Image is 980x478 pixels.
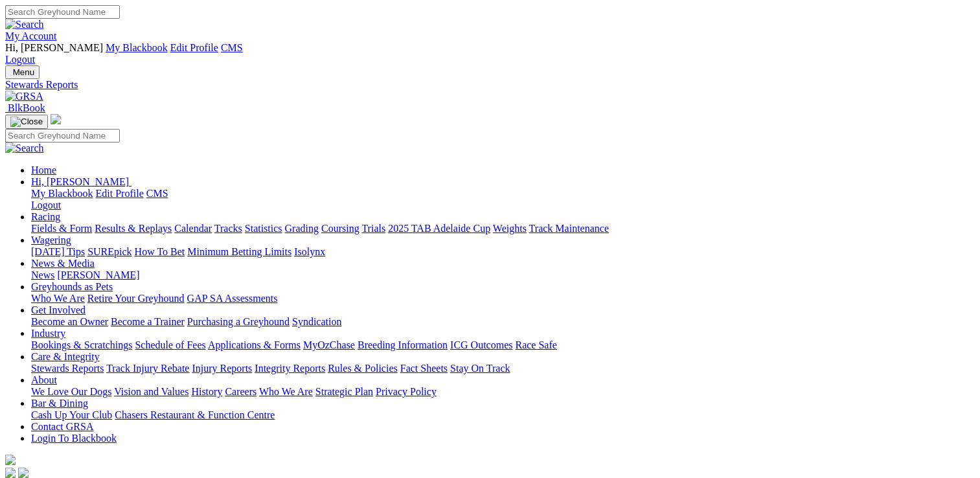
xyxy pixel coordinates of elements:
[31,386,975,398] div: About
[221,42,243,53] a: CMS
[31,176,131,187] a: Hi, [PERSON_NAME]
[245,223,282,234] a: Statistics
[170,42,218,53] a: Edit Profile
[303,339,355,350] a: MyOzChase
[5,129,120,142] input: Search
[361,223,385,234] a: Trials
[87,246,131,257] a: SUREpick
[31,316,108,327] a: Become an Owner
[191,386,222,397] a: History
[31,339,975,351] div: Industry
[5,91,43,102] img: GRSA
[192,363,252,374] a: Injury Reports
[5,42,103,53] span: Hi, [PERSON_NAME]
[31,328,65,339] a: Industry
[5,5,120,19] input: Search
[187,316,290,327] a: Purchasing a Greyhound
[31,188,975,211] div: Hi, [PERSON_NAME]
[208,339,301,350] a: Applications & Forms
[31,398,88,409] a: Bar & Dining
[450,363,510,374] a: Stay On Track
[111,316,185,327] a: Become a Trainer
[31,409,112,420] a: Cash Up Your Club
[400,363,448,374] a: Fact Sheets
[388,223,490,234] a: 2025 TAB Adelaide Cup
[5,455,16,465] img: logo-grsa-white.png
[5,142,44,154] img: Search
[31,269,975,281] div: News & Media
[31,223,92,234] a: Fields & Form
[31,234,71,245] a: Wagering
[5,468,16,478] img: facebook.svg
[515,339,556,350] a: Race Safe
[31,246,975,258] div: Wagering
[135,246,185,257] a: How To Bet
[31,188,93,199] a: My Blackbook
[146,188,168,199] a: CMS
[31,293,975,304] div: Greyhounds as Pets
[31,304,85,315] a: Get Involved
[214,223,242,234] a: Tracks
[115,409,275,420] a: Chasers Restaurant & Function Centre
[5,54,35,65] a: Logout
[358,339,448,350] a: Breeding Information
[5,42,975,65] div: My Account
[31,409,975,421] div: Bar & Dining
[135,339,205,350] a: Schedule of Fees
[51,114,61,124] img: logo-grsa-white.png
[31,165,56,176] a: Home
[450,339,512,350] a: ICG Outcomes
[87,293,185,304] a: Retire Your Greyhound
[5,19,44,30] img: Search
[18,468,28,478] img: twitter.svg
[5,65,40,79] button: Toggle navigation
[5,102,45,113] a: BlkBook
[95,223,172,234] a: Results & Replays
[96,188,144,199] a: Edit Profile
[31,258,95,269] a: News & Media
[31,293,85,304] a: Who We Are
[31,316,975,328] div: Get Involved
[187,246,291,257] a: Minimum Betting Limits
[57,269,139,280] a: [PERSON_NAME]
[106,363,189,374] a: Track Injury Rebate
[31,339,132,350] a: Bookings & Scratchings
[5,115,48,129] button: Toggle navigation
[259,386,313,397] a: Who We Are
[285,223,319,234] a: Grading
[315,386,373,397] a: Strategic Plan
[31,269,54,280] a: News
[31,386,111,397] a: We Love Our Dogs
[187,293,278,304] a: GAP SA Assessments
[174,223,212,234] a: Calendar
[493,223,527,234] a: Weights
[321,223,359,234] a: Coursing
[255,363,325,374] a: Integrity Reports
[8,102,45,113] span: BlkBook
[114,386,188,397] a: Vision and Values
[31,363,104,374] a: Stewards Reports
[328,363,398,374] a: Rules & Policies
[31,199,61,211] a: Logout
[31,176,129,187] span: Hi, [PERSON_NAME]
[31,211,60,222] a: Racing
[31,374,57,385] a: About
[376,386,437,397] a: Privacy Policy
[294,246,325,257] a: Isolynx
[13,67,34,77] span: Menu
[31,363,975,374] div: Care & Integrity
[106,42,168,53] a: My Blackbook
[31,223,975,234] div: Racing
[31,433,117,444] a: Login To Blackbook
[10,117,43,127] img: Close
[31,421,93,432] a: Contact GRSA
[31,351,100,362] a: Care & Integrity
[31,281,113,292] a: Greyhounds as Pets
[5,30,57,41] a: My Account
[529,223,609,234] a: Track Maintenance
[225,386,256,397] a: Careers
[5,79,975,91] a: Stewards Reports
[292,316,341,327] a: Syndication
[31,246,85,257] a: [DATE] Tips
